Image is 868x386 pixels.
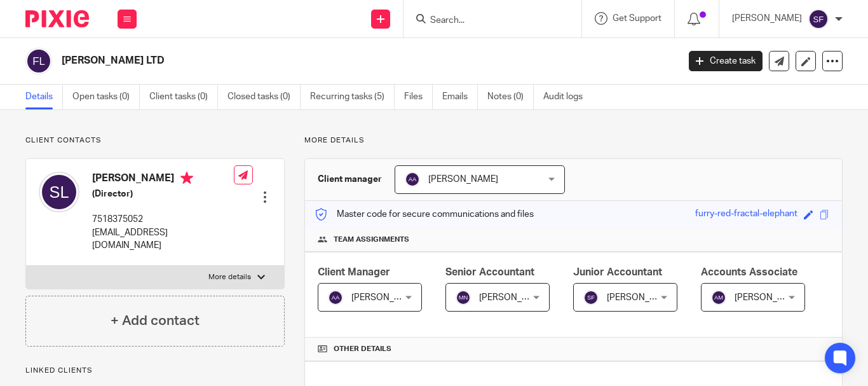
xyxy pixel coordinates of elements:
img: svg%3E [583,290,599,305]
img: svg%3E [405,172,420,187]
span: Junior Accountant [573,267,662,277]
a: Create task [689,51,763,71]
p: Master code for secure communications and files [315,208,534,221]
span: Client Manager [318,267,390,277]
p: More details [208,272,251,282]
p: [EMAIL_ADDRESS][DOMAIN_NAME] [92,226,234,252]
a: Closed tasks (0) [227,85,301,109]
span: Get Support [613,14,661,23]
i: Primary [180,172,193,184]
img: svg%3E [456,290,471,305]
p: More details [304,135,843,146]
a: Client tasks (0) [149,85,218,109]
span: Accounts Associate [701,267,797,277]
h5: (Director) [92,188,234,200]
span: [PERSON_NAME] [428,175,498,184]
a: Open tasks (0) [72,85,140,109]
p: Linked clients [25,366,285,376]
span: [PERSON_NAME] [735,293,804,302]
img: svg%3E [39,172,79,212]
a: Files [404,85,433,109]
img: Pixie [25,10,89,27]
h4: [PERSON_NAME] [92,172,234,188]
a: Notes (0) [487,85,534,109]
span: [PERSON_NAME] [607,293,677,302]
span: [PERSON_NAME] [351,293,421,302]
img: svg%3E [328,290,343,305]
p: Client contacts [25,135,285,146]
span: [PERSON_NAME] [479,293,549,302]
img: svg%3E [711,290,726,305]
img: svg%3E [808,9,829,29]
a: Recurring tasks (5) [310,85,395,109]
p: 7518375052 [92,213,234,226]
span: Other details [334,344,391,354]
span: Team assignments [334,235,409,245]
h2: [PERSON_NAME] LTD [62,54,548,67]
h4: + Add contact [111,311,200,331]
a: Audit logs [543,85,592,109]
span: Senior Accountant [445,267,534,277]
a: Details [25,85,63,109]
div: furry-red-fractal-elephant [695,207,797,222]
p: [PERSON_NAME] [732,12,802,25]
img: svg%3E [25,48,52,74]
input: Search [429,15,543,27]
h3: Client manager [318,173,382,186]
a: Emails [442,85,478,109]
